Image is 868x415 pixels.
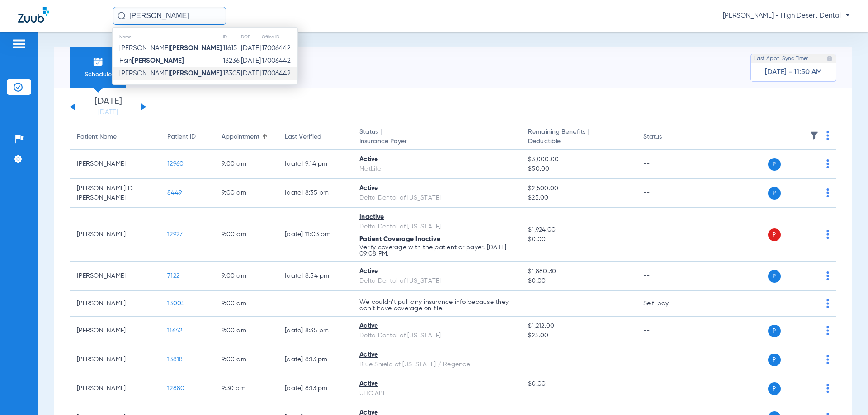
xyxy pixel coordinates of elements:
[359,222,514,232] div: Delta Dental of [US_STATE]
[167,190,182,196] span: 8449
[826,56,833,62] img: last sync help info
[167,327,182,334] span: 11642
[70,374,160,403] td: [PERSON_NAME]
[521,125,636,150] th: Remaining Benefits |
[278,262,352,291] td: [DATE] 8:54 PM
[222,55,241,67] td: 13236
[167,385,184,392] span: 12880
[768,187,781,200] span: P
[826,326,829,335] img: group-dot-blue.svg
[278,317,352,345] td: [DATE] 8:35 PM
[826,271,829,280] img: group-dot-blue.svg
[528,389,628,398] span: --
[167,300,185,307] span: 13005
[241,55,261,67] td: [DATE]
[222,67,241,80] td: 13305
[76,70,119,79] span: Schedule
[167,273,179,279] span: 7122
[768,354,781,366] span: P
[528,137,628,146] span: Deductible
[359,389,514,398] div: UHC API
[167,132,196,142] div: Patient ID
[119,45,222,51] span: [PERSON_NAME]
[70,317,160,345] td: [PERSON_NAME]
[636,345,697,374] td: --
[528,225,628,235] span: $1,924.00
[167,356,183,363] span: 13818
[170,45,222,51] strong: [PERSON_NAME]
[826,299,829,308] img: group-dot-blue.svg
[214,345,278,374] td: 9:00 AM
[167,132,207,142] div: Patient ID
[241,67,261,80] td: [DATE]
[636,374,697,403] td: --
[826,159,829,168] img: group-dot-blue.svg
[636,125,697,150] th: Status
[261,32,297,42] th: Office ID
[826,355,829,364] img: group-dot-blue.svg
[528,184,628,193] span: $2,500.00
[222,32,241,42] th: ID
[77,132,153,142] div: Patient Name
[214,208,278,262] td: 9:00 AM
[18,7,49,23] img: Zuub Logo
[113,7,226,25] input: Search for patients
[359,244,514,257] p: Verify coverage with the patient or payer. [DATE] 09:08 PM.
[278,208,352,262] td: [DATE] 11:03 PM
[359,184,514,193] div: Active
[359,193,514,203] div: Delta Dental of [US_STATE]
[118,12,126,20] img: Search Icon
[768,270,781,283] span: P
[636,179,697,208] td: --
[826,384,829,393] img: group-dot-blue.svg
[636,317,697,345] td: --
[214,150,278,179] td: 9:00 AM
[81,108,135,117] a: [DATE]
[167,231,183,238] span: 12927
[285,132,321,142] div: Last Verified
[528,193,628,203] span: $25.00
[70,150,160,179] td: [PERSON_NAME]
[278,374,352,403] td: [DATE] 8:13 PM
[214,179,278,208] td: 9:00 AM
[132,57,184,64] strong: [PERSON_NAME]
[12,38,26,49] img: hamburger-icon
[214,262,278,291] td: 9:00 AM
[214,291,278,317] td: 9:00 AM
[528,235,628,244] span: $0.00
[278,345,352,374] td: [DATE] 8:13 PM
[768,158,781,171] span: P
[278,291,352,317] td: --
[241,32,261,42] th: DOB
[222,42,241,55] td: 11615
[636,291,697,317] td: Self-pay
[723,11,850,20] span: [PERSON_NAME] - High Desert Dental
[636,208,697,262] td: --
[359,331,514,340] div: Delta Dental of [US_STATE]
[359,213,514,222] div: Inactive
[528,322,628,331] span: $1,212.00
[278,179,352,208] td: [DATE] 8:35 PM
[528,267,628,276] span: $1,880.30
[528,155,628,164] span: $3,000.00
[826,131,829,140] img: group-dot-blue.svg
[119,70,222,77] span: [PERSON_NAME]
[359,350,514,360] div: Active
[636,150,697,179] td: --
[528,379,628,389] span: $0.00
[70,208,160,262] td: [PERSON_NAME]
[359,137,514,146] span: Insurance Payer
[113,32,222,42] th: Name
[359,164,514,174] div: MetLife
[81,97,135,117] li: [DATE]
[754,54,808,63] span: Last Appt. Sync Time:
[359,299,514,312] p: We couldn’t pull any insurance info because they don’t have coverage on file.
[119,57,184,64] span: Hsin
[170,70,222,77] strong: [PERSON_NAME]
[214,374,278,403] td: 9:30 AM
[241,42,261,55] td: [DATE]
[768,228,781,241] span: P
[167,161,184,167] span: 12960
[93,56,104,67] img: Schedule
[285,132,345,142] div: Last Verified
